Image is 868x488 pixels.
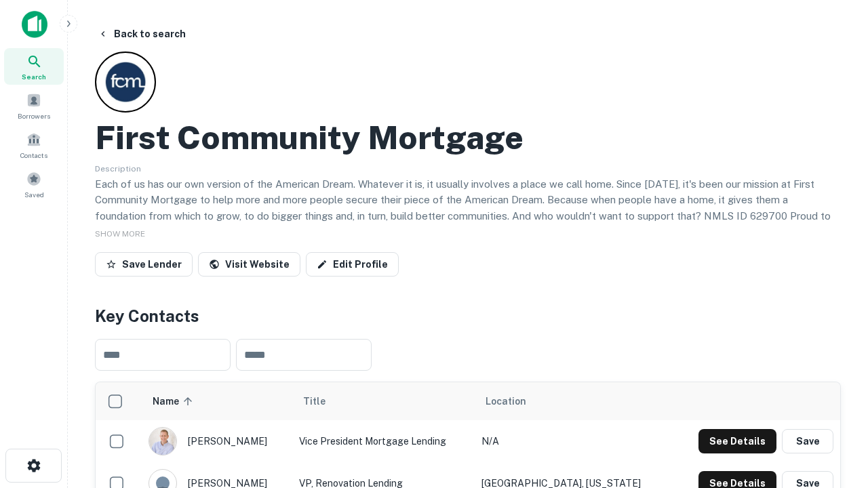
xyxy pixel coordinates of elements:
[800,380,868,445] iframe: Chat Widget
[95,118,524,157] h2: First Community Mortgage
[486,393,526,409] span: Location
[198,252,300,277] a: Visit Website
[306,252,399,277] a: Edit Profile
[22,71,46,82] span: Search
[475,382,671,420] th: Location
[475,420,671,462] td: N/A
[22,11,47,38] img: capitalize-icon.png
[292,420,475,462] td: Vice President Mortgage Lending
[303,393,343,409] span: Title
[95,304,841,328] h4: Key Contacts
[95,229,145,239] span: SHOW MORE
[24,189,44,200] span: Saved
[95,176,841,240] p: Each of us has our own version of the American Dream. Whatever it is, it usually involves a place...
[292,382,475,420] th: Title
[4,127,64,163] a: Contacts
[4,48,64,85] a: Search
[149,428,176,455] img: 1520878720083
[92,22,191,46] button: Back to search
[782,429,833,453] button: Save
[4,87,64,124] a: Borrowers
[698,429,776,453] button: See Details
[149,427,285,455] div: [PERSON_NAME]
[153,393,197,409] span: Name
[18,110,50,121] span: Borrowers
[4,166,64,203] a: Saved
[142,382,292,420] th: Name
[20,150,47,161] span: Contacts
[95,164,141,174] span: Description
[95,252,193,277] button: Save Lender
